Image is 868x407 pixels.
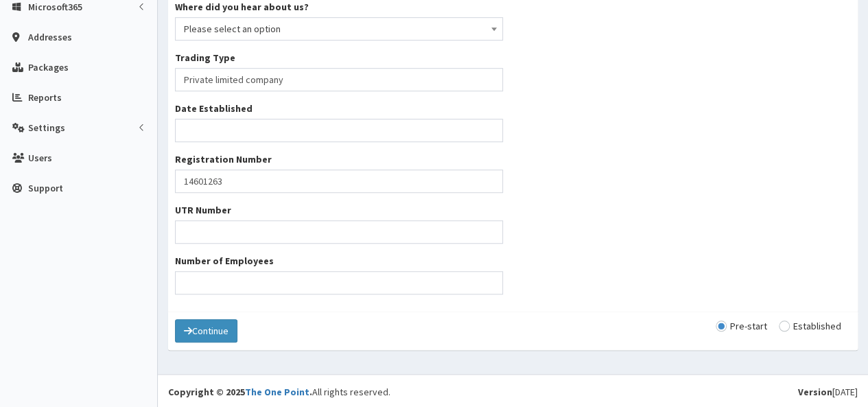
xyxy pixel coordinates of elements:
span: Please select an option [175,17,503,40]
span: Packages [28,61,69,73]
span: Addresses [28,31,72,43]
span: Microsoft365 [28,1,82,13]
span: Please select an option [184,19,494,38]
span: Support [28,182,63,194]
label: Number of Employees [175,254,274,268]
label: Date Established [175,102,253,115]
strong: Copyright © 2025 . [168,386,312,398]
a: The One Point [245,386,309,398]
label: Established [779,321,841,331]
label: Trading Type [175,51,235,65]
label: UTR Number [175,203,231,217]
span: Users [28,152,52,164]
span: Reports [28,91,62,104]
b: Version [798,386,832,398]
label: Pre-start [716,321,767,331]
label: Registration Number [175,152,272,166]
span: Settings [28,121,65,134]
div: [DATE] [798,385,858,399]
button: Continue [175,319,237,342]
